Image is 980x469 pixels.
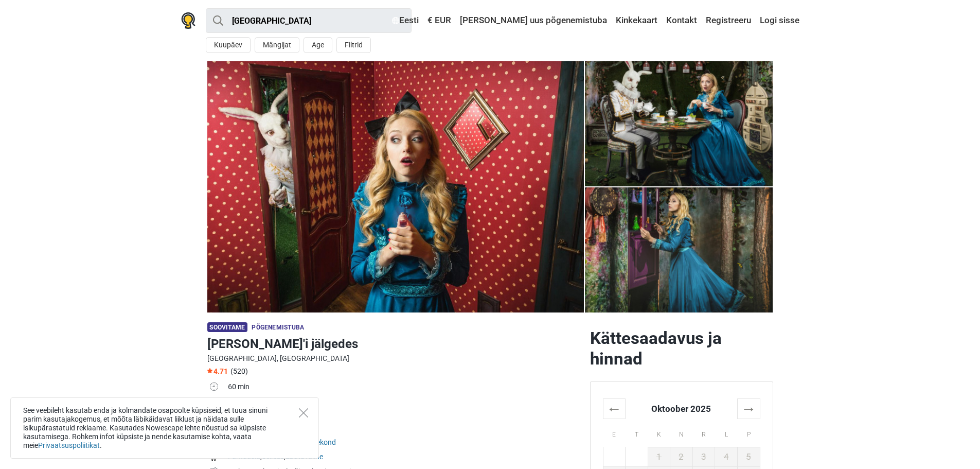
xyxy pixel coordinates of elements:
[585,61,773,186] a: Alice'i jälgedes photo 3
[664,11,700,30] a: Kontakt
[648,419,670,447] th: K
[336,37,371,53] button: Filtrid
[207,335,582,353] h1: [PERSON_NAME]'i jälgedes
[457,11,610,30] a: [PERSON_NAME] uus põgenemistuba
[757,11,799,30] a: Logi sisse
[306,438,336,446] a: Perekond
[228,380,582,395] td: 60 min
[715,447,738,466] td: 4
[715,419,738,447] th: L
[299,408,308,418] button: Close
[228,395,582,410] td: 2 - 4 mängijat
[585,187,773,312] a: Alice'i jälgedes photo 4
[207,367,228,375] span: 4.71
[692,447,715,466] td: 3
[286,453,323,461] a: Ebatavaline
[603,419,626,447] th: E
[38,441,100,449] a: Privaatsuspoliitikat
[425,11,454,30] a: € EUR
[389,11,421,30] a: Eesti
[585,61,773,186] img: Alice'i jälgedes photo 4
[737,419,760,447] th: P
[252,324,304,331] span: Põgenemistuba
[228,450,582,465] td: , ,
[737,447,760,466] td: 5
[181,12,195,29] img: Nowescape logo
[304,37,332,53] button: Age
[262,453,284,461] a: Seiklus
[648,447,670,466] td: 1
[670,447,693,466] td: 2
[703,11,754,30] a: Registreeru
[207,353,582,364] div: [GEOGRAPHIC_DATA], [GEOGRAPHIC_DATA]
[206,37,251,53] button: Kuupäev
[228,425,582,450] td: , ,
[626,398,738,419] th: Oktoober 2025
[585,187,773,312] img: Alice'i jälgedes photo 5
[590,328,773,369] h2: Kättesaadavus ja hinnad
[207,61,584,312] a: Alice'i jälgedes photo 9
[10,397,319,459] div: See veebileht kasutab enda ja kolmandate osapoolte küpsiseid, et tuua sinuni parim kasutajakogemu...
[207,368,212,373] img: Star
[255,37,299,53] button: Mängijat
[228,453,260,461] a: Fantaasia
[626,419,648,447] th: T
[737,398,760,419] th: →
[692,419,715,447] th: R
[613,11,660,30] a: Kinkekaart
[670,419,693,447] th: N
[230,367,248,375] span: (520)
[206,8,412,33] input: proovi “Tallinn”
[228,426,582,437] div: Väga hea:
[207,61,584,312] img: Alice'i jälgedes photo 10
[603,398,626,419] th: ←
[207,322,248,332] span: Soovitame
[392,17,399,24] img: Eesti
